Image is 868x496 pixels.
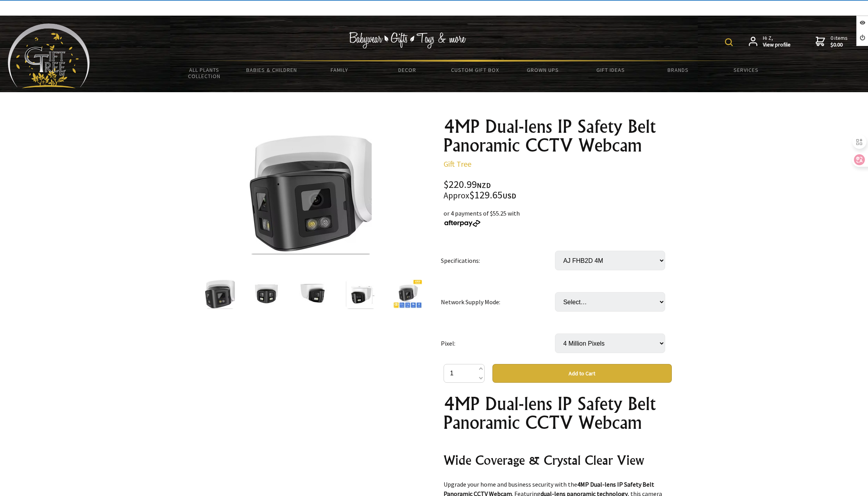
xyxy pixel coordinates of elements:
[444,220,481,227] img: Afterpay
[346,279,376,309] img: 4MP Dual-lens IP Safety Belt Panoramic CCTV Webcam
[393,279,422,309] img: 4MP Dual-lens IP Safety Belt Panoramic CCTV Webcam
[441,240,555,281] td: Specifications:
[441,281,555,323] td: Network Supply Mode:
[444,394,672,432] h1: 4MP Dual-lens IP Safety Belt Panoramic CCTV Webcam
[306,62,373,78] a: Family
[712,62,780,78] a: Services
[725,38,733,46] img: product search
[238,62,306,78] a: Babies & Children
[763,35,791,48] span: Hi Z,
[503,191,516,200] span: USD
[170,62,238,84] a: All Plants Collection
[444,159,471,169] a: Gift Tree
[816,35,848,48] a: 0 items$0.00
[763,41,791,48] strong: View profile
[444,117,672,155] h1: 4MP Dual-lens IP Safety Belt Panoramic CCTV Webcam
[444,209,672,227] div: or 4 payments of $55.25 with
[349,32,466,48] img: Babywear - Gifts - Toys & more
[576,62,644,78] a: Gift Ideas
[441,323,555,364] td: Pixel:
[8,23,90,88] img: Babyware - Gifts - Toys and more...
[444,190,469,201] small: Approx
[205,279,235,309] img: 4MP Dual-lens IP Safety Belt Panoramic CCTV Webcam
[477,181,491,190] span: NZD
[830,34,848,48] span: 0 items
[509,62,576,78] a: Grown Ups
[252,279,282,309] img: 4MP Dual-lens IP Safety Belt Panoramic CCTV Webcam
[444,180,672,201] div: $220.99 $129.65
[644,62,712,78] a: Brands
[444,451,672,469] h2: Wide Coverage & Crystal Clear View
[441,62,509,78] a: Custom Gift Box
[299,279,329,309] img: 4MP Dual-lens IP Safety Belt Panoramic CCTV Webcam
[492,364,672,383] button: Add to Cart
[830,41,848,48] strong: $0.00
[250,132,372,254] img: 4MP Dual-lens IP Safety Belt Panoramic CCTV Webcam
[749,35,791,48] a: Hi Z,View profile
[373,62,441,78] a: Decor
